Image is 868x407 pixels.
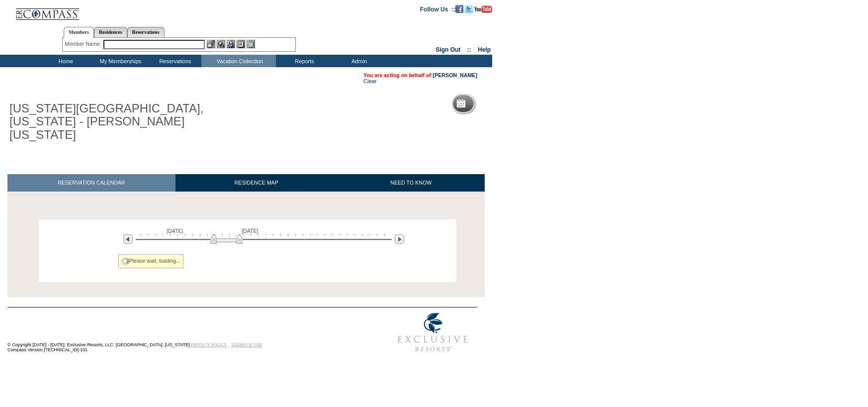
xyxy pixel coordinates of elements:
[121,257,129,265] img: spinner2.gif
[388,307,477,357] img: Exclusive Resorts
[7,308,355,357] td: © Copyright [DATE] - [DATE]. Exclusive Resorts, LLC. [GEOGRAPHIC_DATA], [US_STATE]. Compass Versi...
[467,46,471,53] span: ::
[37,55,92,67] td: Home
[147,55,201,67] td: Reservations
[478,46,491,53] a: Help
[465,5,473,11] a: Follow us on Twitter
[363,72,477,78] span: You are acting on behalf of:
[231,342,262,347] a: TERMS OF USE
[420,5,455,13] td: Follow Us ::
[201,55,276,67] td: Vacation Collection
[65,40,103,48] div: Member Name:
[175,174,338,192] a: RESIDENCE MAP
[167,228,183,234] span: [DATE]
[276,55,331,67] td: Reports
[474,5,492,13] img: Subscribe to our YouTube Channel
[395,234,404,244] img: Next
[433,72,477,78] a: [PERSON_NAME]
[191,342,227,347] a: PRIVACY POLICY
[474,5,492,11] a: Subscribe to our YouTube Channel
[337,174,485,192] a: NEED TO KNOW
[455,5,463,13] img: Become our fan on Facebook
[247,40,255,48] img: b_calculator.gif
[237,40,245,48] img: Reservations
[242,228,259,234] span: [DATE]
[118,254,184,268] div: Please wait, loading...
[64,27,94,38] a: Members
[123,234,133,244] img: Previous
[217,40,225,48] img: View
[455,5,463,11] a: Become our fan on Facebook
[94,27,127,37] a: Residences
[469,101,545,107] h5: Reservation Calendar
[207,40,215,48] img: b_edit.gif
[7,100,230,143] h1: [US_STATE][GEOGRAPHIC_DATA], [US_STATE] - [PERSON_NAME] [US_STATE]
[7,174,175,192] a: RESERVATION CALENDAR
[92,55,147,67] td: My Memberships
[331,55,385,67] td: Admin
[363,78,376,84] a: Clear
[435,46,460,53] a: Sign Out
[227,40,235,48] img: Impersonate
[127,27,165,37] a: Reservations
[465,5,473,13] img: Follow us on Twitter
